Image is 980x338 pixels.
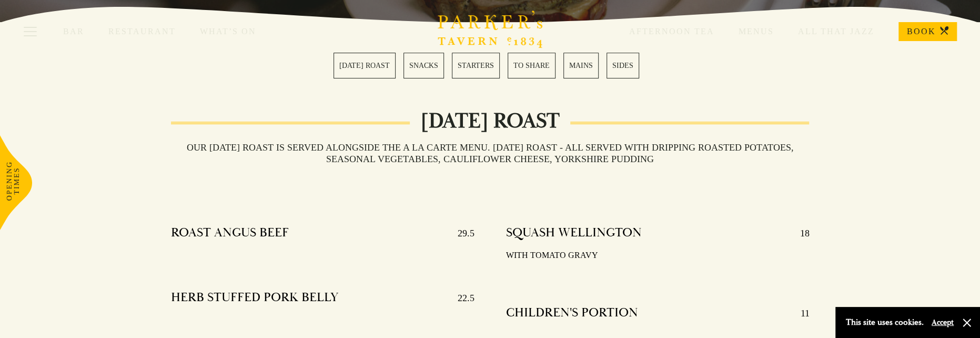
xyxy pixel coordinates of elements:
[410,108,570,134] h2: [DATE] ROAST
[171,290,338,306] h4: HERB STUFFED PORK BELLY
[334,53,396,78] a: 1 / 6
[790,305,809,322] p: 11
[452,53,500,78] a: 3 / 6
[506,248,810,263] p: WITH TOMATO GRAVY
[447,225,474,242] p: 29.5
[932,317,954,327] button: Accept
[846,315,924,330] p: This site uses cookies.
[447,290,474,306] p: 22.5
[171,225,289,242] h4: ROAST ANGUS BEEF
[789,225,809,242] p: 18
[403,53,444,78] a: 2 / 6
[506,225,642,242] h4: SQUASH WELLINGTON
[962,317,972,328] button: Close and accept
[607,53,639,78] a: 6 / 6
[508,53,555,78] a: 4 / 6
[563,53,599,78] a: 5 / 6
[506,305,638,322] h4: CHILDREN'S PORTION
[171,142,810,165] h3: Our [DATE] roast is served alongside the A La Carte menu. [DATE] ROAST - All served with dripping...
